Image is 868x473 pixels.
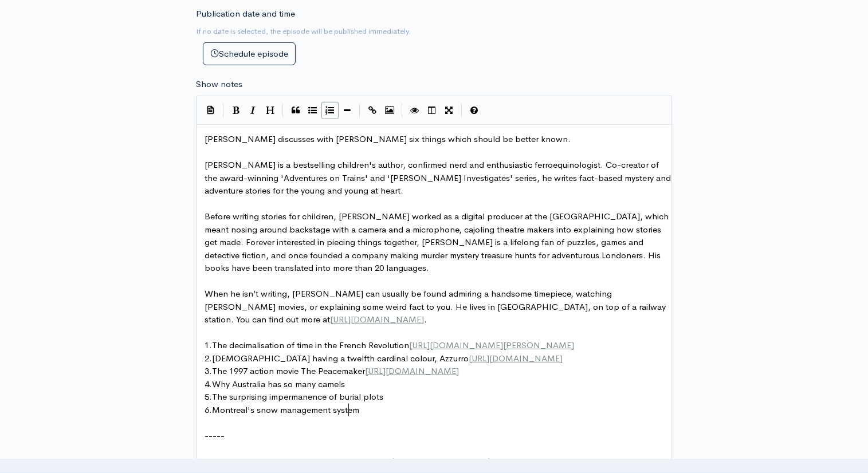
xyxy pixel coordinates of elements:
button: Insert Image [381,102,398,119]
i: | [461,104,462,117]
button: Toggle Preview [406,102,423,119]
span: ) [488,456,491,467]
i: | [359,104,360,117]
i: | [282,104,284,117]
span: The decimalisation of time in the French Revolution [212,340,409,350]
i: | [402,104,403,117]
span: 5. [205,391,212,402]
small: If no date is selected, the episode will be published immediately. [196,26,411,36]
button: Insert Horizontal Line [339,102,356,119]
label: Publication date and time [196,7,295,21]
button: Heading [262,102,279,119]
label: Show notes [196,78,242,91]
span: [PERSON_NAME] is a bestselling children's author, confirmed nerd and enthusiastic ferroequinologi... [205,159,673,196]
span: ] [388,456,391,467]
span: 4. [205,379,212,389]
span: [DOMAIN_NAME] [315,456,388,467]
button: Generic List [304,102,321,119]
span: [URL][DOMAIN_NAME] [469,353,563,364]
span: Montreal's snow management system [212,404,359,415]
span: 6. [205,404,212,415]
button: Numbered List [321,102,339,119]
span: 3. [205,365,212,376]
button: Create Link [364,102,381,119]
span: The 1997 action movie The Peacemaker [212,365,365,376]
button: Bold [227,102,245,119]
span: [PERSON_NAME] discusses with [PERSON_NAME] six things which should be better known. [205,133,571,144]
span: [DEMOGRAPHIC_DATA] having a twelfth cardinal colour, Azzurro [212,353,469,364]
button: Toggle Fullscreen [441,102,458,119]
button: Toggle Side by Side [423,102,441,119]
button: Italic [245,102,262,119]
span: The surprising impermanence of burial plots [212,391,383,402]
span: ( [391,456,394,467]
span: ----- [205,430,225,441]
span: When he isn’t writing, [PERSON_NAME] can usually be found admiring a handsome timepiece, watching... [205,288,668,325]
span: 1. [205,340,212,350]
span: [URL][DOMAIN_NAME][PERSON_NAME] [409,340,574,350]
button: Markdown Guide [466,102,483,119]
button: Quote [287,102,304,119]
span: [URL][DOMAIN_NAME] [365,365,459,376]
span: [URL][DOMAIN_NAME] [330,314,424,325]
button: Schedule episode [203,42,296,66]
button: Insert Show Notes Template [202,101,219,119]
span: Why Australia has so many camels [212,379,345,389]
span: 2. [205,353,212,364]
i: | [223,104,224,117]
span: Before writing stories for children, [PERSON_NAME] worked as a digital producer at the [GEOGRAPHI... [205,211,671,273]
span: [URL][DOMAIN_NAME] [394,456,488,467]
span: [ [312,456,315,467]
span: This podcast is powered by [205,456,491,467]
